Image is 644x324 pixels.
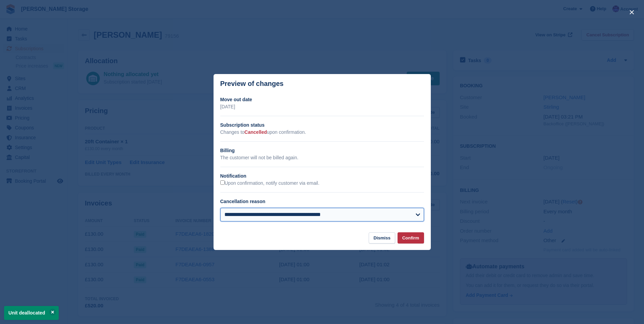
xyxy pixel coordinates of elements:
h2: Subscription status [220,122,424,129]
p: Preview of changes [220,80,284,88]
p: Changes to upon confirmation. [220,129,424,136]
span: Cancelled [244,129,267,135]
p: The customer will not be billed again. [220,154,424,161]
label: Upon confirmation, notify customer via email. [220,180,319,186]
label: Cancellation reason [220,199,265,204]
button: close [626,7,637,18]
button: Confirm [398,232,424,244]
input: Upon confirmation, notify customer via email. [220,180,225,185]
p: Unit deallocated [4,306,59,320]
h2: Notification [220,173,424,180]
h2: Move out date [220,96,424,103]
button: Dismiss [369,232,395,244]
h2: Billing [220,147,424,154]
p: [DATE] [220,103,424,110]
